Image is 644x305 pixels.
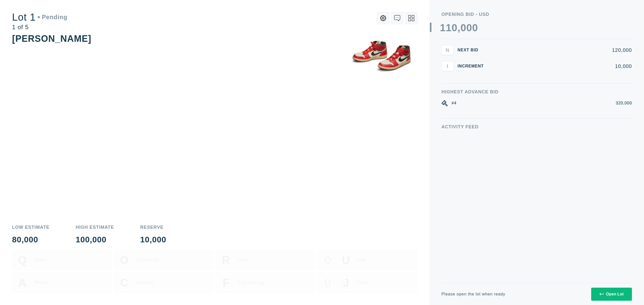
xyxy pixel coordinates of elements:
div: Low Estimate [12,225,50,230]
div: 0 [461,23,466,33]
div: [PERSON_NAME] [12,33,91,44]
div: 100,000 [76,236,114,244]
div: Open Lot [599,292,624,296]
div: 10,000 [140,236,166,244]
span: I [447,63,448,69]
span: N [446,47,449,53]
div: 0 [466,23,472,33]
div: Increment [458,64,488,68]
div: 10,000 [492,64,632,69]
div: 1 [440,23,446,33]
div: 1 of 5 [12,24,67,30]
button: I [441,61,454,71]
div: Reserve [140,225,166,230]
div: Opening bid - USD [441,12,632,17]
div: High Estimate [76,225,114,230]
div: 80,000 [12,236,50,244]
div: Activity Feed [441,125,632,129]
div: Lot 1 [12,12,67,22]
div: , [457,23,460,123]
button: Open Lot [591,288,632,301]
div: 120,000 [492,48,632,53]
div: Highest Advance Bid [441,90,632,94]
div: Please open the lot when ready [441,292,505,296]
div: Next Bid [458,48,488,52]
button: N [441,45,454,55]
div: 0 [472,23,478,33]
div: 1 [446,23,452,33]
div: 320,000 [616,100,632,106]
div: Pending [38,14,67,20]
div: #4 [452,100,457,106]
div: 0 [452,23,457,33]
